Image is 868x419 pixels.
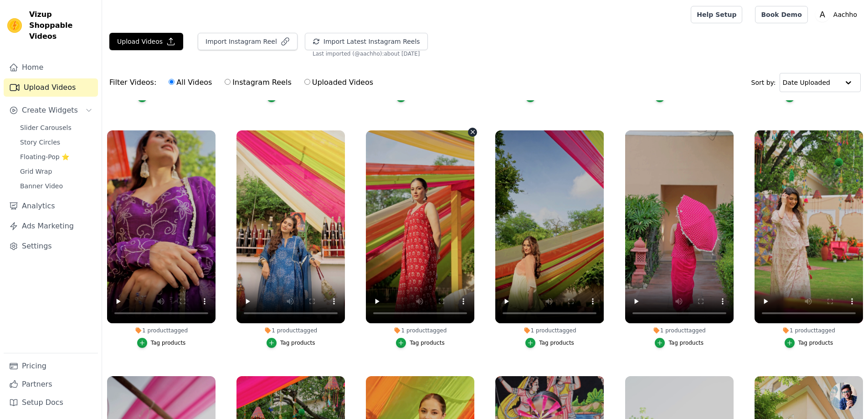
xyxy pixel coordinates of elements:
[366,327,474,334] div: 1 product tagged
[15,136,98,149] a: Story Circles
[4,237,98,255] a: Settings
[539,339,574,347] div: Tag products
[20,123,72,132] span: Slider Carousels
[798,339,833,347] div: Tag products
[224,77,292,88] label: Instagram Reels
[4,393,98,412] a: Setup Docs
[625,327,734,334] div: 1 product tagged
[691,6,742,23] a: Help Setup
[280,339,315,347] div: Tag products
[20,181,63,191] span: Banner Video
[137,338,186,348] button: Tag products
[396,338,445,348] button: Tag products
[785,338,833,348] button: Tag products
[4,101,98,119] button: Create Widgets
[668,339,704,347] div: Tag products
[815,6,861,23] button: A Aachho
[755,6,807,23] a: Book Demo
[169,79,175,85] input: All Videos
[4,375,98,393] a: Partners
[151,339,186,347] div: Tag products
[15,165,98,178] a: Grid Wrap
[109,33,183,50] button: Upload Videos
[20,167,52,176] span: Grid Wrap
[4,197,98,215] a: Analytics
[15,150,98,163] a: Floating-Pop ⭐
[20,152,69,161] span: Floating-Pop ⭐
[468,128,477,137] button: Video Delete
[305,33,428,50] button: Import Latest Instagram Reels
[15,121,98,134] a: Slider Carousels
[20,138,60,147] span: Story Circles
[830,383,857,410] div: Open chat
[29,9,94,42] span: Vizup Shoppable Videos
[225,79,231,85] input: Instagram Reels
[22,105,78,116] span: Create Widgets
[751,73,861,92] div: Sort by:
[4,58,98,77] a: Home
[109,72,378,93] div: Filter Videos:
[820,10,825,19] text: A
[4,78,98,97] a: Upload Videos
[7,18,22,33] img: Vizup
[304,79,310,85] input: Uploaded Videos
[410,339,445,347] div: Tag products
[304,77,374,88] label: Uploaded Videos
[236,327,345,334] div: 1 product tagged
[830,6,861,23] p: Aachho
[198,33,298,50] button: Import Instagram Reel
[107,327,216,334] div: 1 product tagged
[655,338,704,348] button: Tag products
[4,357,98,375] a: Pricing
[755,327,863,334] div: 1 product tagged
[495,327,604,334] div: 1 product tagged
[4,217,98,235] a: Ads Marketing
[313,50,420,57] span: Last imported (@ aachho ): about [DATE]
[525,338,574,348] button: Tag products
[15,180,98,192] a: Banner Video
[267,338,315,348] button: Tag products
[168,77,212,88] label: All Videos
